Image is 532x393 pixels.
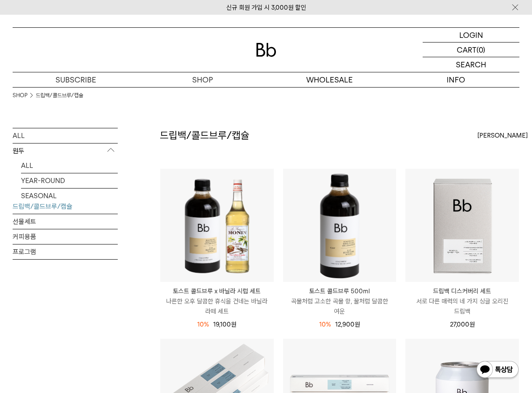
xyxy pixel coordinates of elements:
p: 원두 [13,143,118,159]
a: SHOP [139,72,266,87]
p: CART [457,42,476,57]
a: 드립백 디스커버리 세트 서로 다른 매력의 네 가지 싱글 오리진 드립백 [405,286,519,316]
a: SHOP [13,91,27,100]
img: 토스트 콜드브루 x 바닐라 시럽 세트 [160,169,274,282]
a: 커피용품 [13,229,118,244]
img: 카카오톡 채널 1:1 채팅 버튼 [476,360,519,380]
p: 드립백 디스커버리 세트 [405,286,519,296]
a: ALL [13,128,118,143]
p: 토스트 콜드브루 x 바닐라 시럽 세트 [160,286,274,296]
img: 로고 [256,43,276,57]
a: 드립백/콜드브루/캡슐 [13,199,118,214]
p: 서로 다른 매력의 네 가지 싱글 오리진 드립백 [405,296,519,316]
span: 원 [355,321,360,328]
img: 드립백 디스커버리 세트 [405,169,519,282]
p: 곡물처럼 고소한 곡물 향, 꿀처럼 달콤한 여운 [283,296,397,316]
p: 나른한 오후 달콤한 휴식을 건네는 바닐라 라떼 세트 [160,296,274,316]
p: LOGIN [459,28,483,42]
a: LOGIN [423,28,519,42]
span: 27,000 [450,321,475,328]
div: 10% [319,319,331,329]
a: 선물세트 [13,214,118,229]
a: CART (0) [423,42,519,57]
span: 12,900 [335,321,360,328]
a: 토스트 콜드브루 x 바닐라 시럽 세트 나른한 오후 달콤한 휴식을 건네는 바닐라 라떼 세트 [160,286,274,316]
a: 토스트 콜드브루 500ml 곡물처럼 고소한 곡물 향, 꿀처럼 달콤한 여운 [283,286,397,316]
p: INFO [393,72,519,87]
img: 토스트 콜드브루 500ml [283,169,397,282]
p: (0) [476,42,485,57]
p: WHOLESALE [266,72,393,87]
a: 프로그램 [13,244,118,259]
span: [PERSON_NAME] [477,130,528,141]
span: 원 [231,321,236,328]
a: SEASONAL [21,189,118,203]
a: YEAR-ROUND [21,173,118,188]
a: 신규 회원 가입 시 3,000원 할인 [226,4,306,11]
a: SUBSCRIBE [13,72,139,87]
div: 10% [197,319,209,329]
p: SEARCH [456,57,486,72]
p: 토스트 콜드브루 500ml [283,286,397,296]
a: 드립백/콜드브루/캡슐 [36,91,83,100]
span: 원 [469,321,475,328]
a: ALL [21,158,118,173]
span: 19,100 [213,321,236,328]
h2: 드립백/콜드브루/캡슐 [160,128,249,143]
